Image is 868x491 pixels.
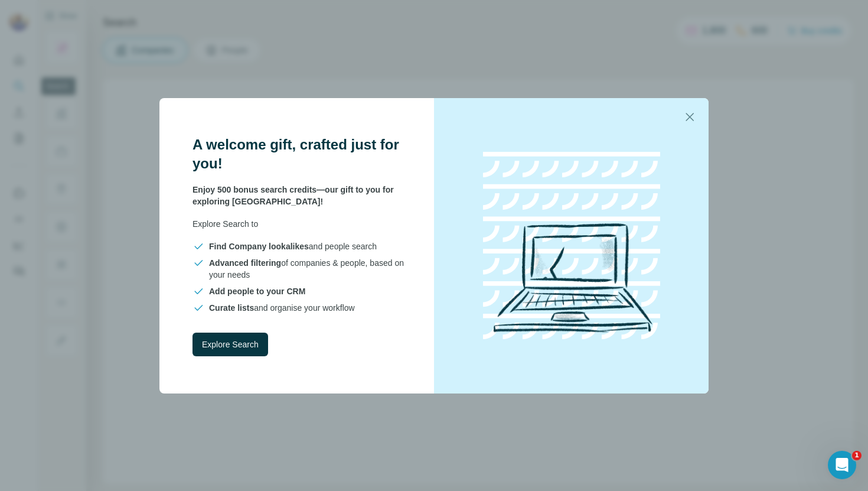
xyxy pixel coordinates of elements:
[192,333,268,356] button: Explore Search
[828,451,856,479] iframe: Intercom live chat
[852,451,862,460] span: 1
[209,242,309,251] span: Find Company lookalikes
[465,139,678,352] img: laptop
[202,339,259,350] span: Explore Search
[209,240,377,252] span: and people search
[209,257,406,281] span: of companies & people, based on your needs
[192,218,406,230] p: Explore Search to
[209,303,254,313] span: Curate lists
[209,258,281,268] span: Advanced filtering
[192,135,406,173] h3: A welcome gift, crafted just for you!
[192,184,406,207] p: Enjoy 500 bonus search credits—our gift to you for exploring [GEOGRAPHIC_DATA]!
[209,287,305,296] span: Add people to your CRM
[209,302,355,314] span: and organise your workflow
